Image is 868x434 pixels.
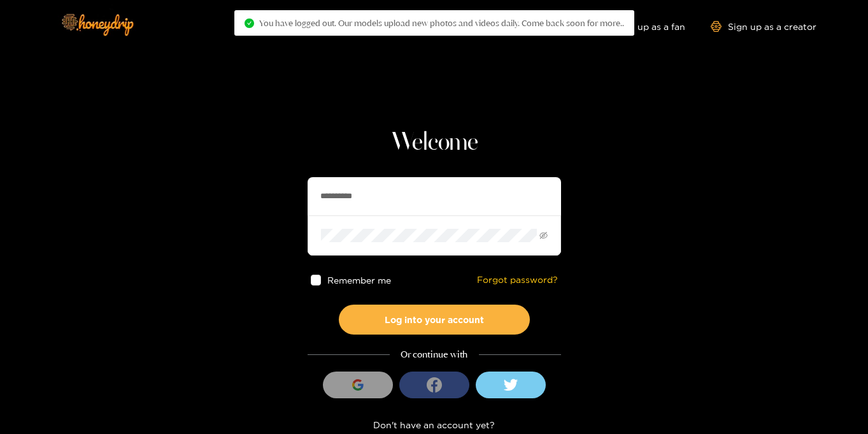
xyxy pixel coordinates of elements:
[245,18,254,28] span: check-circle
[598,21,685,32] a: Sign up as a fan
[259,18,624,28] span: You have logged out. Our models upload new photos and videos daily. Come back soon for more..
[539,231,548,240] span: eye-invisible
[308,347,561,362] div: Or continue with
[477,275,558,286] a: Forgot password?
[308,127,561,158] h1: Welcome
[308,417,561,432] div: Don't have an account yet?
[711,21,816,32] a: Sign up as a creator
[327,275,391,285] span: Remember me
[339,305,530,335] button: Log into your account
